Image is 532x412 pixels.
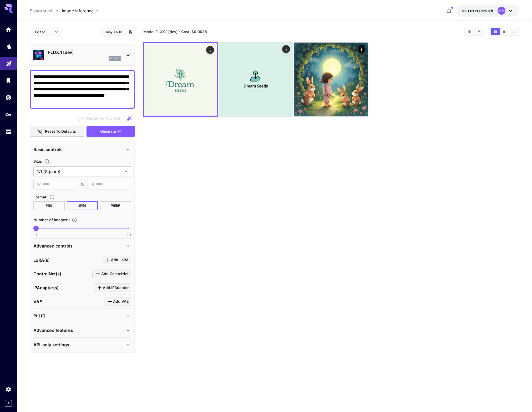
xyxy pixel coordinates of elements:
[5,94,12,101] div: Wallet
[113,298,129,305] span: Add VAE
[33,243,73,249] p: Advanced controls
[5,128,12,135] div: Usage
[102,256,131,264] button: Click to add LoRA
[102,28,125,36] button: Copy AIR ID
[33,47,131,63] div: FLUX.1 [dev]flux1d
[94,284,131,292] button: Click to add IPAdapter
[219,43,293,116] img: 9k=
[294,43,368,116] img: 9k=
[206,46,214,54] div: Actions
[5,386,12,393] div: Settings
[179,29,180,35] p: ·
[33,257,50,263] p: LoRA(s)
[87,115,120,121] span: Negative Prompt
[194,29,207,34] b: 0.0038
[30,126,84,137] button: Reset to defaults
[87,126,135,137] button: Generate
[33,240,131,252] div: Advanced controls
[6,59,12,65] div: Playground
[282,45,290,53] div: Actions
[76,115,124,121] span: Negative prompts are not compatible with the selected model.
[37,168,123,175] span: 1:1 (Square)
[110,57,119,60] p: flux1d
[35,29,51,35] span: Editor
[33,313,45,319] p: PuLID
[457,5,519,17] button: $20.0125MM
[111,257,129,263] span: Add LoRA
[70,217,79,223] button: Specify how many images to generate in a single request. Each image generation will be charged se...
[33,271,61,277] p: ControlNet(s)
[30,8,52,14] a: Playground
[126,232,131,238] span: 20
[181,29,207,34] span: Cost: $
[509,28,519,35] button: Show media in list view
[33,201,65,210] button: PNG
[103,285,129,291] span: Add IPAdapter
[500,28,509,35] button: Show media in video view
[474,28,484,35] button: Download All
[30,8,62,14] nav: breadcrumb
[155,29,178,34] b: FLUX.1 [dev]
[462,8,493,14] div: $20.0125
[104,297,131,306] button: Click to add VAE
[498,7,505,15] div: MM
[128,29,133,35] button: Add to library
[92,270,131,278] button: Click to add ControlNet
[358,45,366,53] div: Actions
[47,194,57,200] button: Choose the file format for the output image.
[37,181,41,187] span: W
[48,49,121,55] p: FLUX.1 [dev]
[143,29,178,34] span: Model:
[67,201,98,210] button: JPEG
[33,324,131,337] div: Advanced features
[33,143,131,156] div: Basic controls
[144,43,217,116] img: 2Q==
[101,271,129,277] span: Add ControlNet
[464,28,484,36] div: Clear AllDownload All
[475,9,493,13] span: credits left
[100,201,131,210] button: WEBP
[100,128,116,135] span: Generate
[91,181,94,187] span: H
[42,159,52,164] button: Adjust the dimensions of the generated image by specifying its width and height in pixels, or sel...
[33,218,70,222] span: Number of images : 1
[33,195,47,199] span: Format :
[33,327,73,333] p: Advanced features
[33,146,63,153] p: Basic controls
[33,298,42,305] p: VAE
[33,310,131,322] div: PuLID
[5,26,12,33] div: Home
[5,111,12,118] div: API Keys
[33,338,131,351] div: API-only settings
[33,285,59,291] p: IPAdapter(s)
[491,28,500,35] button: Show media in grid view
[62,8,94,14] span: Image Inference
[5,400,12,407] button: Expand sidebar
[490,28,519,36] div: Show media in grid viewShow media in video viewShow media in list view
[465,28,474,35] button: Clear All
[462,9,475,13] span: $20.01
[35,232,37,238] span: 1
[5,77,12,84] div: Library
[33,159,42,163] span: Size :
[33,342,69,348] p: API-only settings
[5,43,12,50] div: Models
